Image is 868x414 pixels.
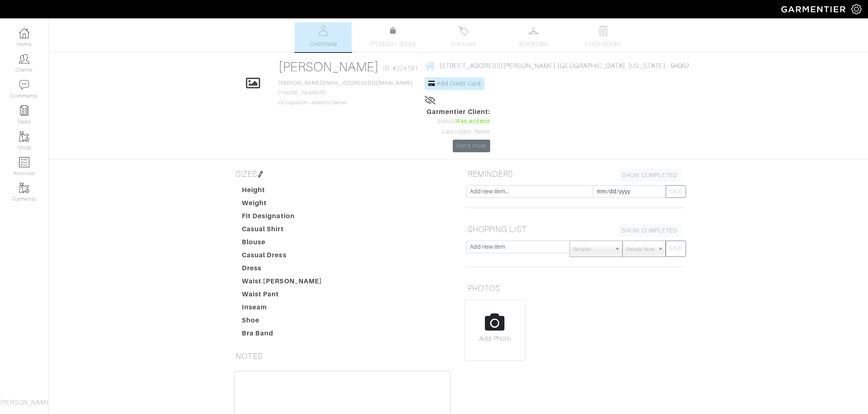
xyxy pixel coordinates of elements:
img: dashboard-icon-dbcd8f5a0b271acd01030246c82b418ddd0df26cd7fceb0bd07c9910d44c42f6.png [19,28,29,38]
dt: Bra Band [236,329,329,342]
span: Add Credit Card [437,80,481,87]
dt: Height [236,185,329,198]
dt: Fit Designation [236,211,329,224]
dt: Waist Pant [236,289,329,302]
a: Send Invite [453,140,490,152]
img: comment-icon-a0a6a9ef722e966f86d9cbdc48e553b5cf19dbc54f86b18d962a5391bc8f6eb6.png [19,80,29,90]
a: [STREET_ADDRESS][PERSON_NAME] [GEOGRAPHIC_DATA], [US_STATE] - 94062 [425,61,689,71]
span: [STREET_ADDRESS][PERSON_NAME] [GEOGRAPHIC_DATA], [US_STATE] - 94062 [439,62,689,70]
h5: SIZES [232,166,452,182]
span: Has access [455,117,490,126]
span: Needs Now [626,241,655,257]
span: Overview [309,39,337,49]
img: reminder-icon-8004d30b9f0a5d33ae49ab947aed9ed385cf756f9e5892f1edd6e32f2345188e.png [19,105,29,116]
input: Add new item... [466,185,593,198]
span: [PHONE_NUMBER] Occupation: Jewelry Owner [278,80,413,105]
a: Product Library [365,26,422,49]
a: SHOW COMPLETED [618,169,681,182]
img: pen-cf24a1663064a2ec1b9c1bd2387e9de7a2fa800b781884d57f21acf72779bad2.png [257,171,264,177]
span: Wardrobe [519,39,548,49]
img: orders-27d20c2124de7fd6de4e0e44c1d41de31381a507db9b33961299e4e07d508b8c.svg [458,26,469,36]
img: clients-icon-6bae9207a08558b7cb47a8932f037763ab4055f8c8b6bfacd5dc20c3e0201464.png [19,54,29,64]
a: SHOW COMPLETED [618,224,681,237]
input: Add new item [466,241,570,253]
img: orders-icon-0abe47150d42831381b5fb84f609e132dff9fe21cb692f30cb5eec754e2cba89.png [19,157,29,167]
dt: Casual Dress [236,250,329,263]
span: ID: #224181 [383,64,419,73]
img: garments-icon-b7da505a4dc4fd61783c78ac3ca0ef83fa9d6f193b1c9dc38574b1d14d53ca28.png [19,131,29,142]
h5: REMINDERS [465,166,684,182]
img: todo-9ac3debb85659649dc8f770b8b6100bb5dab4b48dedcbae339e5042a72dfd3cc.svg [598,26,609,36]
span: Look Books [585,39,622,49]
h5: NOTES [232,348,452,364]
button: SAVE [666,241,686,257]
dt: Blouse [236,237,329,250]
a: Look Books [575,22,632,52]
img: garmentier-logo-header-white-b43fb05a5012e4ada735d5af1a66efaba907eab6374d6393d1fbf88cb4ef424d.png [777,2,851,16]
dt: Shoe [236,315,329,329]
dt: Waist [PERSON_NAME] [236,276,329,289]
dt: Dress [236,263,329,276]
a: Invoices [435,22,492,52]
span: Garmentier Client: [427,107,490,117]
a: Overview [295,22,352,52]
a: Wardrobe [505,22,562,52]
img: gear-icon-white-bd11855cb880d31180b6d7d6211b90ccbf57a29d726f0c71d8c61bd08dd39cc2.png [851,4,861,14]
a: [PERSON_NAME] [278,59,379,74]
img: garments-icon-b7da505a4dc4fd61783c78ac3ca0ef83fa9d6f193b1c9dc38574b1d14d53ca28.png [19,183,29,193]
span: Product Library [370,39,416,49]
h5: PHOTOS [465,280,684,296]
dt: Weight [236,198,329,211]
div: Last Login: Never [427,127,490,136]
span: Invoices [451,39,476,49]
dt: Inseam [236,302,329,315]
img: wardrobe-487a4870c1b7c33e795ec22d11cfc2ed9d08956e64fb3008fe2437562e282088.svg [528,26,539,36]
a: Add Credit Card [425,77,484,90]
img: basicinfo-40fd8af6dae0f16599ec9e87c0ef1c0a1fdea2edbe929e3d69a839185d80c458.svg [318,26,329,36]
span: Retailer [573,241,612,257]
a: [PERSON_NAME][EMAIL_ADDRESS][DOMAIN_NAME] [278,80,413,86]
button: SAVE [666,185,686,198]
div: Status: [427,117,490,126]
dt: Casual Shirt [236,224,329,237]
h5: SHOPPING LIST [465,221,684,237]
